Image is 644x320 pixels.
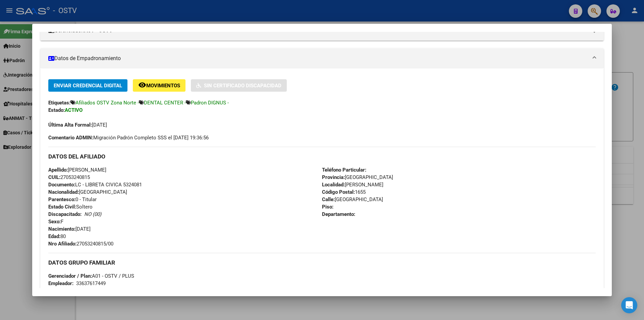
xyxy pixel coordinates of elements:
[48,122,92,128] strong: Última Alta Formal:
[48,174,90,180] span: 27053240815
[322,211,355,217] strong: Departamento:
[48,233,66,239] span: 80
[322,189,355,195] strong: Código Postal:
[48,219,63,225] span: F
[322,174,393,180] span: [GEOGRAPHIC_DATA]
[322,204,333,210] strong: Piso:
[48,167,106,173] span: [PERSON_NAME]
[48,134,209,141] span: Migración Padrón Completo SSS el [DATE] 19:36:56
[54,83,122,89] span: Enviar Credencial Digital
[322,196,383,202] span: [GEOGRAPHIC_DATA]
[65,107,83,113] strong: ACTIVO
[84,211,101,217] i: NO (00)
[48,79,127,92] button: Enviar Credencial Digital
[48,233,60,239] strong: Edad:
[621,297,637,313] div: Open Intercom Messenger
[76,280,106,287] div: 33637617449
[48,189,79,195] strong: Nacionalidad:
[40,48,604,68] mat-expansion-panel-header: Datos de Empadronamiento
[48,135,93,141] strong: Comentario ADMIN:
[48,189,127,195] span: [GEOGRAPHIC_DATA]
[191,79,287,92] button: Sin Certificado Discapacidad
[48,204,76,210] strong: Estado Civil:
[48,182,142,188] span: LC - LIBRETA CIVICA 5324081
[48,196,97,202] span: 0 - Titular
[146,83,180,89] span: Movimientos
[75,100,139,106] span: Afiliados OSTV Zona Norte -
[48,241,113,247] span: 27053240815/00
[48,241,76,247] strong: Nro Afiliado:
[48,153,596,160] h3: DATOS DEL AFILIADO
[48,196,75,202] strong: Parentesco:
[322,189,366,195] span: 1655
[48,259,596,266] h3: DATOS GRUPO FAMILIAR
[48,54,588,62] mat-panel-title: Datos de Empadronamiento
[48,182,75,188] strong: Documento:
[48,219,61,225] strong: Sexo:
[322,196,335,202] strong: Calle:
[48,100,70,106] strong: Etiquetas:
[48,174,60,180] strong: CUIL:
[48,211,82,217] strong: Discapacitado:
[144,100,186,106] span: DENTAL CENTER -
[48,280,73,286] strong: Empleador:
[204,83,281,89] span: Sin Certificado Discapacidad
[48,273,92,279] strong: Gerenciador / Plan:
[322,167,366,173] strong: Teléfono Particular:
[48,288,104,294] strong: Tipo Beneficiario Titular:
[48,226,75,232] strong: Nacimiento:
[322,174,345,180] strong: Provincia:
[48,122,107,128] span: [DATE]
[191,100,229,106] span: Padron DIGNUS -
[48,107,65,113] strong: Estado:
[48,167,68,173] strong: Apellido:
[322,182,345,188] strong: Localidad:
[322,182,383,188] span: [PERSON_NAME]
[48,288,254,294] span: 02 - JUBILADOS DEL SISTEMA NACIONAL DEL SEGURO DE SALUD
[133,79,185,92] button: Movimientos
[138,81,146,89] mat-icon: remove_red_eye
[48,226,91,232] span: [DATE]
[48,273,134,279] span: A01 - OSTV / PLUS
[48,204,93,210] span: Soltero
